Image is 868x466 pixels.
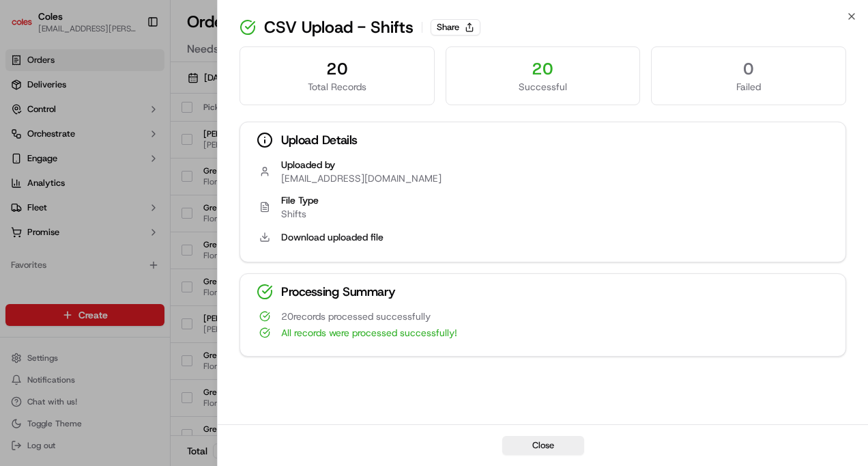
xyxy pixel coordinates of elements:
button: Close [502,436,584,455]
span: API Documentation [129,197,219,211]
span: 20 records processed successfully [281,310,431,323]
span: All records were processed successfully! [281,326,457,340]
p: Welcome 👋 [14,54,248,76]
input: Got a question? Start typing here... [35,87,246,102]
div: File Type [281,193,829,207]
a: 💻API Documentation [110,192,225,217]
div: Failed [663,80,835,94]
div: Processing Summary [240,274,845,310]
div: Upload Details [240,122,845,158]
div: Start new chat [46,130,224,143]
div: 0 [663,58,835,80]
div: 📗 [14,199,25,210]
div: 20 [457,58,629,80]
div: [EMAIL_ADDRESS][DOMAIN_NAME] [281,172,442,185]
a: 📗Knowledge Base [8,192,110,217]
div: Successful [457,80,629,94]
div: 20 [251,58,423,80]
button: Start new chat [232,134,248,150]
img: 1736555255976-a54dd68f-1ca7-489b-9aae-adbdc363a1c4 [14,130,38,154]
span: Knowledge Base [27,197,104,211]
div: Uploaded by [281,158,442,172]
button: Share [431,19,480,36]
span: Pylon [136,231,165,241]
div: CSV Upload - Shifts [240,16,846,38]
img: Nash [14,13,41,40]
button: Download uploaded file [281,230,384,244]
a: Powered byPylon [96,230,165,241]
div: Shifts [281,207,829,221]
div: Total Records [251,80,423,94]
div: We're available if you need us! [46,143,173,154]
div: 💻 [115,199,126,210]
